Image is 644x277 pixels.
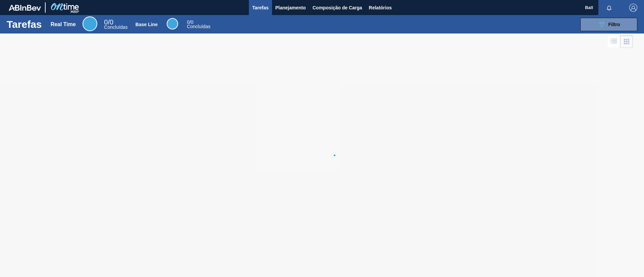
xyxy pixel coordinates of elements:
span: Tarefas [252,4,269,12]
div: Real Time [83,16,97,31]
div: Real Time [104,19,127,29]
span: Concluídas [187,24,210,29]
span: Relatórios [369,4,392,12]
div: Base Line [136,22,158,27]
button: Notificações [598,3,620,12]
h1: Tarefas [7,20,42,28]
img: TNhmsLtSVTkK8tSr43FrP2fwEKptu5GPRR3wAAAABJRU5ErkJggg== [9,5,41,11]
span: / 0 [187,19,193,25]
button: Filtro [580,18,637,31]
span: Planejamento [275,4,306,12]
div: Base Line [167,18,178,29]
span: 0 [187,19,190,25]
img: Logout [629,4,637,12]
div: Base Line [187,20,210,29]
span: Composição de Carga [313,4,362,12]
span: / 0 [104,18,113,26]
div: Real Time [51,21,76,27]
span: Filtro [608,22,620,27]
span: 0 [104,18,108,26]
span: Concluídas [104,24,127,30]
